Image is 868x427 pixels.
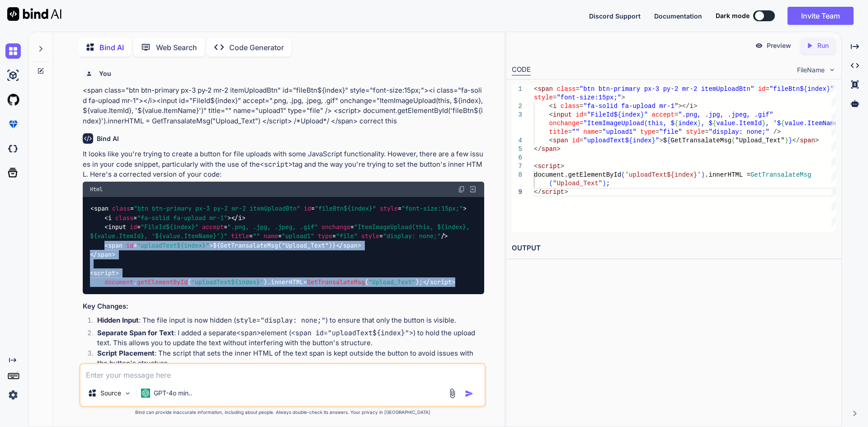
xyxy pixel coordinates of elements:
span: /> [773,128,781,136]
div: 2 [512,102,522,111]
span: } [788,137,792,144]
span: span [541,145,557,153]
span: "" [572,128,580,136]
span: i [238,214,242,222]
span: { [667,137,670,144]
p: Bind AI [99,42,124,53]
span: = [765,85,769,93]
div: 6 [512,154,522,162]
span: "btn btn-primary px-3 py-2 mr-2 itemUploadBtn" [579,85,754,93]
h6: Bind AI [97,134,119,143]
p: Code Generator [229,42,284,53]
span: "file" [659,128,682,136]
img: ai-studio [5,68,21,83]
span: title [231,232,249,240]
span: class [112,205,130,213]
span: = [656,128,659,136]
span: title [549,128,568,136]
span: ( [644,120,647,127]
span: "FileId$ [587,111,617,118]
span: </ > [336,241,361,249]
span: "display: none;" [708,128,769,136]
span: id [758,85,765,93]
span: } [651,137,655,144]
p: Web Search [156,42,197,53]
span: id [576,111,583,118]
span: = [579,137,583,144]
span: id [304,205,311,213]
span: this, $ [648,120,675,127]
span: input [108,223,126,231]
span: style [380,205,398,213]
span: } [762,120,765,127]
span: </ > [231,214,245,222]
span: "fa-solid fa-upload mr-1" [137,214,227,222]
span: ) [784,137,788,144]
span: < [549,111,552,118]
span: value.ItemName [784,120,838,127]
span: { [803,85,807,93]
div: 9 [512,188,522,197]
span: </ > [423,278,455,286]
span: id [126,241,133,249]
span: id [130,223,137,231]
span: </ [534,145,542,153]
span: "" [253,232,260,240]
button: Invite Team [788,7,854,25]
span: = [579,103,583,110]
span: </ [792,137,800,144]
strong: Hidden Input [97,316,139,324]
span: "Upload_Text" [553,180,602,187]
span: "fa-solid fa-upload mr-1" [583,103,678,110]
strong: Separate Span for Text [97,328,174,337]
img: settings [5,387,21,403]
span: ) [602,180,606,187]
span: Discord Support [589,12,641,20]
span: span [343,241,358,249]
span: } [826,85,830,93]
span: input [553,111,572,118]
span: span [108,241,123,249]
span: 'uploadText${index}' [191,278,264,286]
span: < = > [104,214,231,222]
span: "ItemImageUpload(this, ${index}, ${value.ItemId}, '${value.ItemName}')" [90,223,473,240]
span: style [686,128,705,136]
span: ; [606,180,609,187]
span: = [568,128,571,136]
span: Dark mode [716,11,750,20]
p: It looks like you're trying to create a button for file uploads with some JavaScript functionalit... [83,149,484,180]
span: script [538,163,560,170]
p: Bind can provide inaccurate information, including about people. Always double-check its answers.... [79,409,486,416]
span: "Upload_Text" [735,137,784,144]
span: { [781,120,784,127]
p: <span class="btn btn-primary px-3 py-2 mr-2 itemUploadBtn" id="fileBtn${index}" style="font-size:... [83,85,484,126]
h2: OUTPUT [506,238,841,259]
img: Open in Browser [469,185,477,193]
span: script [541,188,564,196]
li: : I added a separate element ( ) to hold the upload text. This allows you to update the text with... [90,328,484,348]
span: onchange [549,120,579,127]
span: = [576,85,579,93]
span: value.ItemId [716,120,762,127]
span: index [621,111,640,118]
span: " [656,137,659,144]
span: span [800,137,815,144]
span: index [807,85,826,93]
span: name [264,232,278,240]
span: GetTransalateMsg [307,278,365,286]
span: > [621,94,625,101]
p: GPT-4o min.. [154,389,192,398]
span: ></ [678,103,689,110]
code: <span id="uploadText${index}"> [291,328,413,338]
h3: Key Changes: [83,301,484,312]
div: 8 [512,171,522,179]
span: span [97,250,112,258]
span: Html [90,186,103,193]
span: = [553,94,557,101]
span: class [115,214,133,222]
span: FileName [797,66,825,75]
span: "display: none;" [383,232,441,240]
span: $ [663,137,666,144]
div: 7 [512,162,522,171]
span: accept [202,223,224,231]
